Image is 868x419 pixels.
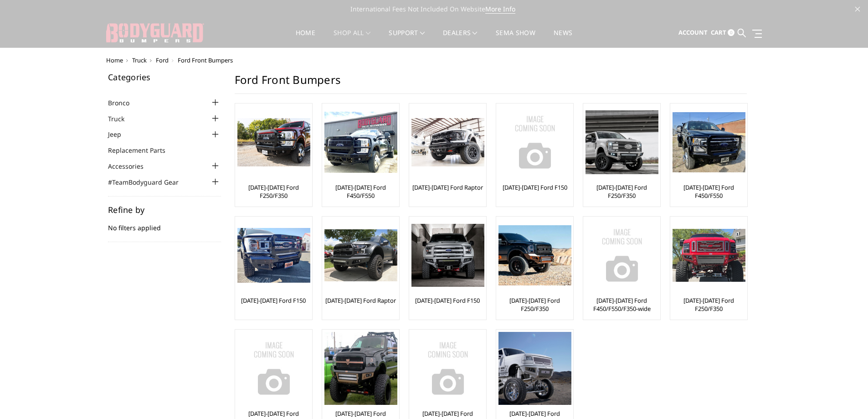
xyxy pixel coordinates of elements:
a: Truck [132,56,147,64]
a: Home [106,56,123,64]
a: No Image [498,106,571,179]
a: [DATE]-[DATE] Ford F450/F550/F350-wide [586,296,658,313]
a: shop all [334,30,370,47]
a: Home [296,30,315,47]
span: Account [678,28,708,36]
h1: Ford Front Bumpers [235,73,747,94]
a: Cart 0 [711,21,734,45]
a: SEMA Show [496,30,535,47]
img: No Image [237,332,310,405]
a: [DATE]-[DATE] Ford F150 [241,296,306,305]
a: [DATE]-[DATE] Ford F250/F350 [498,296,571,313]
a: Bronco [108,98,141,108]
a: [DATE]-[DATE] Ford F150 [503,183,567,191]
a: [DATE]-[DATE] Ford F250/F350 [237,183,310,200]
a: Jeep [108,129,133,139]
div: No filters applied [108,206,221,242]
span: Cart [711,28,726,36]
a: [DATE]-[DATE] Ford Raptor [325,296,396,305]
a: Ford [156,56,169,64]
a: Accessories [108,161,155,171]
a: [DATE]-[DATE] Ford Raptor [412,183,483,191]
a: No Image [237,332,310,405]
span: Ford Front Bumpers [178,56,233,64]
h5: Categories [108,73,221,81]
a: #TeamBodyguard Gear [108,177,190,187]
img: No Image [411,332,484,405]
a: No Image [411,332,484,405]
img: BODYGUARD BUMPERS [106,23,204,42]
a: No Image [586,219,658,292]
span: 0 [728,29,734,36]
a: [DATE]-[DATE] Ford F450/F550 [324,183,397,200]
img: No Image [498,106,571,179]
a: Replacement Parts [108,145,177,155]
img: No Image [586,219,658,292]
a: [DATE]-[DATE] Ford F450/F550 [673,183,745,200]
a: [DATE]-[DATE] Ford F150 [415,296,480,305]
a: [DATE]-[DATE] Ford F250/F350 [673,296,745,313]
a: Truck [108,114,136,124]
a: Dealers [443,30,478,47]
a: News [554,30,572,47]
a: Support [389,30,425,47]
a: Account [678,21,708,45]
a: [DATE]-[DATE] Ford F250/F350 [586,183,658,200]
a: More Info [485,5,515,14]
h5: Refine by [108,206,221,214]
